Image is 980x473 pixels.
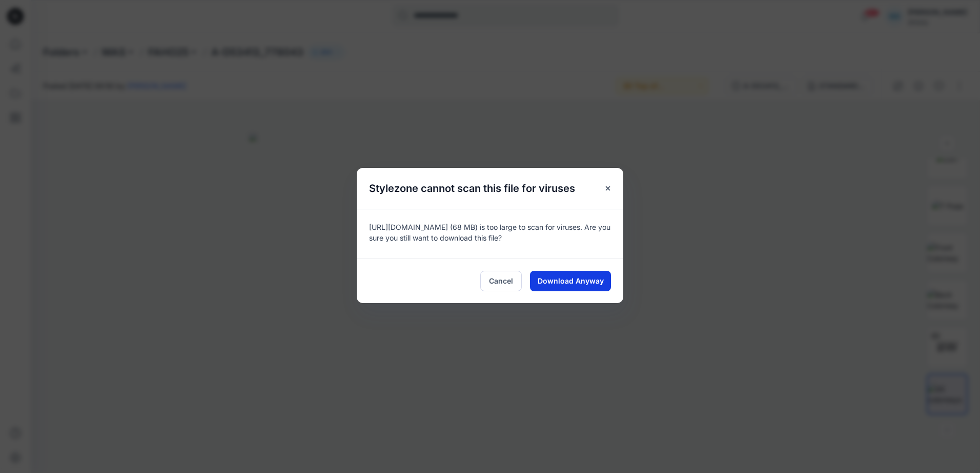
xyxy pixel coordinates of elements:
button: Cancel [480,271,522,291]
button: Download Anyway [530,271,611,291]
h5: Stylezone cannot scan this file for viruses [357,168,587,209]
div: [URL][DOMAIN_NAME] (68 MB) is too large to scan for viruses. Are you sure you still want to downl... [357,209,623,258]
button: Close [599,179,617,198]
span: Download Anyway [538,275,604,286]
span: Cancel [489,275,513,286]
